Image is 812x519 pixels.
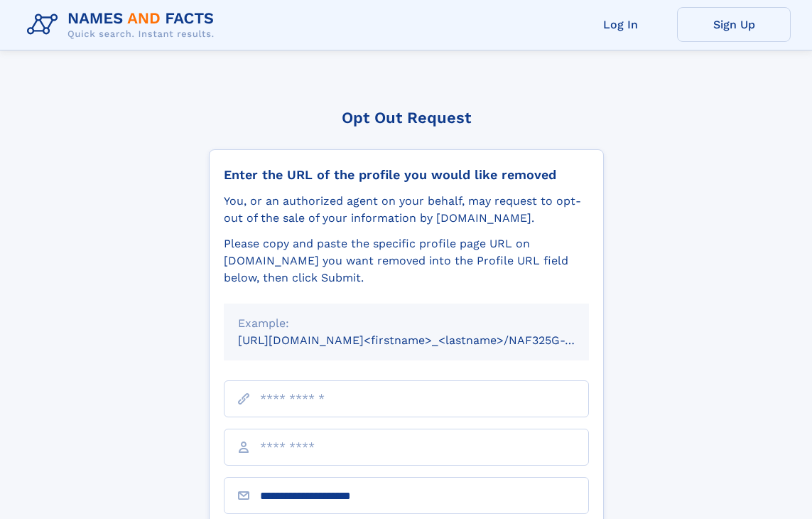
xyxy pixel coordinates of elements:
img: Logo Names and Facts [21,6,226,44]
small: [URL][DOMAIN_NAME]<firstname>_<lastname>/NAF325G-xxxxxxxx [238,333,616,347]
div: Please copy and paste the specific profile page URL on [DOMAIN_NAME] you want removed into the Pr... [224,235,589,287]
div: Opt Out Request [209,109,604,127]
div: Example: [238,315,575,332]
a: Log In [563,7,677,42]
a: Sign Up [677,7,791,42]
div: You, or an authorized agent on your behalf, may request to opt-out of the sale of your informatio... [224,193,589,227]
div: Enter the URL of the profile you would like removed [224,167,589,183]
